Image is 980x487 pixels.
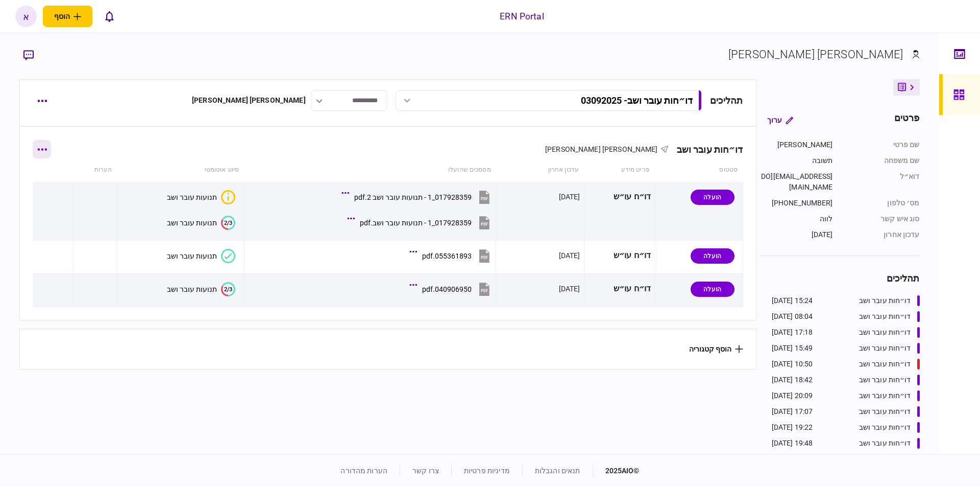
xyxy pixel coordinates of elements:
[859,311,911,322] div: דו״חות עובר ושב
[772,422,920,433] a: דו״חות עובר ושב19:22 [DATE]
[224,286,232,292] text: 2/3
[167,249,235,263] button: תנועות עובר ושב
[581,95,693,106] div: דו״חות עובר ושב - 03092025
[15,6,37,27] button: א
[772,311,920,322] a: דו״חות עובר ושב08:04 [DATE]
[545,145,658,153] span: [PERSON_NAME] [PERSON_NAME]
[772,390,920,401] a: דו״חות עובר ושב20:09 [DATE]
[559,250,580,261] div: [DATE]
[412,467,439,475] a: צרו קשר
[859,327,911,338] div: דו״חות עובר ושב
[691,248,734,264] div: הועלה
[588,277,651,300] div: דו״ח עו״ש
[340,467,387,475] a: הערות מהדורה
[360,219,472,227] div: 017928359_1 - תנועות עובר ושב.pdf
[772,359,920,369] a: דו״חות עובר ושב10:50 [DATE]
[772,406,920,417] a: דו״חות עובר ושב17:07 [DATE]
[772,327,920,338] a: דו״חות עובר ושב17:18 [DATE]
[772,343,920,354] a: דו״חות עובר ושב15:49 [DATE]
[559,284,580,294] div: [DATE]
[167,282,235,296] button: 2/3תנועות עובר ושב
[167,190,235,204] button: איכות לא מספקתתנועות עובר ושב
[167,219,217,227] div: תנועות עובר ושב
[772,406,813,417] div: 17:07 [DATE]
[772,422,813,433] div: 19:22 [DATE]
[422,252,472,260] div: 055361893.pdf
[350,211,492,234] button: 017928359_1 - תנועות עובר ושב.pdf
[689,345,743,353] button: הוסף קטגוריה
[221,190,235,204] div: איכות לא מספקת
[843,155,920,166] div: שם משפחה
[464,467,510,475] a: מדיניות פרטיות
[691,282,734,297] div: הועלה
[894,111,920,129] div: פרטים
[759,229,833,240] div: [DATE]
[859,390,911,401] div: דו״חות עובר ושב
[772,295,920,306] a: דו״חות עובר ושב15:24 [DATE]
[728,46,903,63] div: [PERSON_NAME] [PERSON_NAME]
[192,95,306,106] div: [PERSON_NAME] [PERSON_NAME]
[759,198,833,208] div: [PHONE_NUMBER]
[772,311,813,322] div: 08:04 [DATE]
[843,214,920,224] div: סוג איש קשר
[759,271,920,285] div: תהליכים
[500,10,544,23] div: ERN Portal
[244,158,496,182] th: מסמכים שהועלו
[859,438,911,449] div: דו״חות עובר ושב
[99,6,120,27] button: פתח רשימת התראות
[559,192,580,202] div: [DATE]
[843,229,920,240] div: עדכון אחרון
[588,185,651,208] div: דו״ח עו״ש
[412,244,492,267] button: 055361893.pdf
[710,94,743,107] div: תהליכים
[354,193,472,201] div: 017928359_1 - תנועות עובר ושב 2.pdf
[167,216,235,230] button: 2/3תנועות עובר ושב
[496,158,584,182] th: עדכון אחרון
[691,190,734,205] div: הועלה
[843,171,920,193] div: דוא״ל
[43,6,92,27] button: פתח תפריט להוספת לקוח
[593,466,640,476] div: © 2025 AIO
[584,158,655,182] th: פריט מידע
[759,155,833,166] div: תשובה
[859,343,911,354] div: דו״חות עובר ושב
[772,438,920,449] a: דו״חות עובר ושב19:48 [DATE]
[859,406,911,417] div: דו״חות עובר ושב
[396,90,702,111] button: דו״חות עובר ושב- 03092025
[588,244,651,267] div: דו״ח עו״ש
[759,171,833,193] div: [EMAIL_ADDRESS][DOMAIN_NAME]
[843,140,920,150] div: שם פרטי
[772,390,813,401] div: 20:09 [DATE]
[772,375,920,385] a: דו״חות עובר ושב18:42 [DATE]
[422,285,472,293] div: 040906950.pdf
[535,467,580,475] a: תנאים והגבלות
[772,343,813,354] div: 15:49 [DATE]
[772,327,813,338] div: 17:18 [DATE]
[859,375,911,385] div: דו״חות עובר ושב
[759,214,833,224] div: לווה
[859,359,911,369] div: דו״חות עובר ושב
[167,252,217,260] div: תנועות עובר ושב
[859,422,911,433] div: דו״חות עובר ושב
[759,140,833,150] div: [PERSON_NAME]
[859,295,911,306] div: דו״חות עובר ושב
[412,277,492,300] button: 040906950.pdf
[167,193,217,201] div: תנועות עובר ושב
[344,185,492,208] button: 017928359_1 - תנועות עובר ושב 2.pdf
[843,198,920,208] div: מס׳ טלפון
[117,158,244,182] th: סיווג אוטומטי
[772,438,813,449] div: 19:48 [DATE]
[655,158,743,182] th: סטטוס
[73,158,117,182] th: הערות
[224,219,232,226] text: 2/3
[669,144,743,155] div: דו״חות עובר ושב
[759,111,801,129] button: ערוך
[772,295,813,306] div: 15:24 [DATE]
[167,285,217,293] div: תנועות עובר ושב
[772,359,813,369] div: 10:50 [DATE]
[772,375,813,385] div: 18:42 [DATE]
